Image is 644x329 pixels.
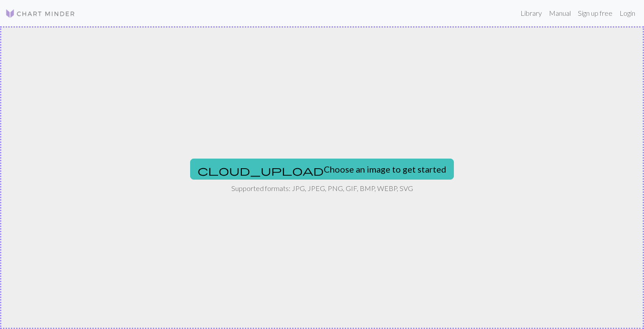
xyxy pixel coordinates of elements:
[231,183,413,194] p: Supported formats: JPG, JPEG, PNG, GIF, BMP, WEBP, SVG
[517,4,545,22] a: Library
[545,4,574,22] a: Manual
[198,164,324,177] span: cloud_upload
[616,4,639,22] a: Login
[5,8,75,19] img: Logo
[574,4,616,22] a: Sign up free
[190,159,454,180] button: Choose an image to get started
